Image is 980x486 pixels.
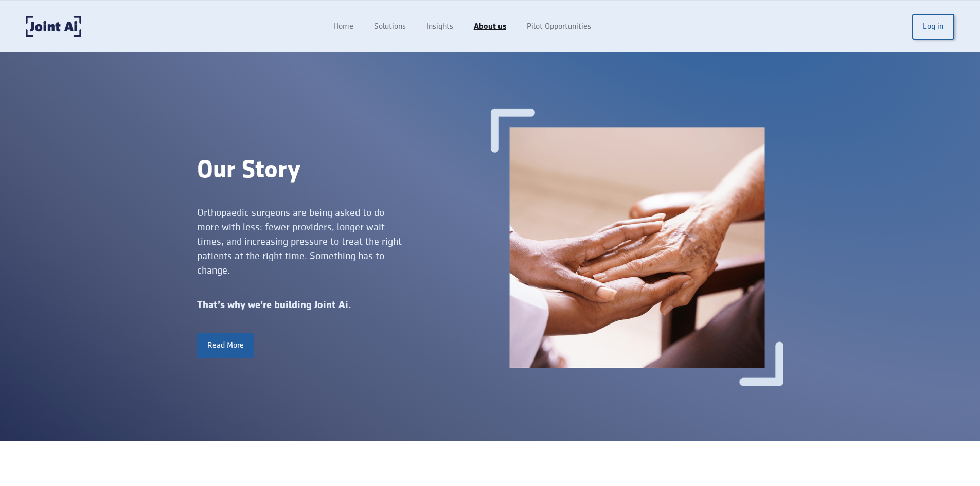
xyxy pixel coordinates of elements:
[516,17,601,37] a: Pilot Opportunities
[197,206,402,278] div: Orthopaedic surgeons are being asked to do more with less: fewer providers, longer wait times, an...
[912,14,954,40] a: Log in
[323,17,364,37] a: Home
[364,17,416,37] a: Solutions
[197,333,254,358] a: Read More
[197,298,490,313] div: That’s why we’re building Joint Ai.
[26,16,81,37] a: home
[197,156,490,185] div: Our Story
[464,17,516,37] a: About us
[416,17,464,37] a: Insights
